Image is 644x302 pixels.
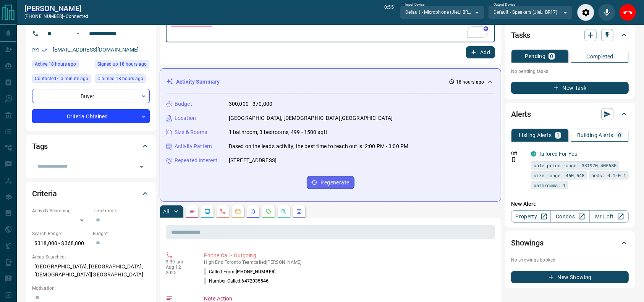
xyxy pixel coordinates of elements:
[589,210,629,223] a: Mr.Loft
[534,181,566,189] span: bathrooms: 1
[539,151,578,157] a: Tailored For You
[384,4,393,21] p: 0:55
[24,13,88,20] p: [PHONE_NUMBER] -
[511,66,629,77] p: No pending tasks
[511,271,629,283] button: New Showing
[265,208,272,215] svg: Requests
[32,285,150,292] p: Motivation:
[32,230,89,237] p: Search Range:
[618,132,621,138] p: 0
[511,157,516,162] svg: Push Notification Only
[189,208,195,215] svg: Notes
[456,79,484,86] p: 18 hours ago
[204,268,275,275] p: Called From:
[229,157,277,165] p: [STREET_ADDRESS]
[32,109,150,123] div: Criteria Obtained
[296,208,302,215] svg: Agent Actions
[577,132,613,138] p: Building Alerts
[32,187,57,200] h2: Criteria
[591,171,626,179] span: beds: 0.1-0.1
[166,75,495,89] div: Activity Summary18 hours ago
[511,257,629,263] p: No showings booked
[53,47,139,53] a: [EMAIL_ADDRESS][DOMAIN_NAME]
[511,234,629,252] div: Showings
[97,60,147,68] span: Signed up 18 hours ago
[42,47,47,53] svg: Email Verified
[511,82,629,94] button: New Task
[32,60,91,71] div: Mon Aug 11 2025
[511,150,526,157] p: Off
[557,132,560,138] p: 1
[66,14,88,19] span: connected
[229,128,327,136] p: 1 bathroom, 3 bedrooms, 499 - 1500 sqft
[405,2,425,7] label: Input Device
[586,54,613,59] p: Completed
[236,269,275,275] span: [PHONE_NUMBER]
[32,260,150,281] p: [GEOGRAPHIC_DATA], [GEOGRAPHIC_DATA], [DEMOGRAPHIC_DATA][GEOGRAPHIC_DATA]
[171,20,490,39] textarea: To enrich screen reader interactions, please activate Accessibility in Grammarly extension settings
[511,26,629,44] div: Tasks
[511,237,544,249] h2: Showings
[32,137,150,155] div: Tags
[97,75,143,82] span: Claimed 18 hours ago
[550,210,590,223] a: Condos
[93,207,150,214] p: Timeframe:
[511,29,530,41] h2: Tasks
[32,237,89,250] p: $318,000 - $368,800
[204,208,210,215] svg: Lead Browsing Activity
[488,6,573,19] div: Default - Speakers (JieLi BR17)
[95,60,150,71] div: Mon Aug 11 2025
[204,260,492,265] p: High End Toronto Team called [PERSON_NAME]
[577,4,594,21] div: Audio Settings
[166,259,193,265] p: 9:39 am
[242,278,269,284] span: 6472035546
[32,254,150,260] p: Areas Searched:
[136,161,147,172] button: Open
[95,74,150,85] div: Mon Aug 11 2025
[35,60,76,68] span: Active 18 hours ago
[24,4,88,13] a: [PERSON_NAME]
[466,46,495,58] button: Add
[204,278,269,284] p: Number Called:
[73,29,83,38] button: Open
[166,265,193,275] p: Aug 12 2025
[175,100,192,108] p: Budget
[511,210,550,223] a: Property
[281,208,287,215] svg: Opportunities
[511,200,629,208] p: New Alert:
[163,209,169,214] p: All
[229,142,408,150] p: Based on the lead's activity, the best time to reach out is: 2:00 PM - 3:00 PM
[511,105,629,123] div: Alerts
[32,140,48,152] h2: Tags
[175,114,196,122] p: Location
[598,4,615,21] div: Mute
[235,208,241,215] svg: Emails
[534,171,584,179] span: size range: 450,548
[220,208,226,215] svg: Calls
[531,151,536,157] div: condos.ca
[32,207,89,214] p: Actively Searching:
[511,108,531,120] h2: Alerts
[93,230,150,237] p: Budget:
[32,184,150,203] div: Criteria
[204,252,492,260] p: Phone Call - Outgoing
[176,78,220,86] p: Activity Summary
[175,142,212,150] p: Activity Pattern
[519,132,552,138] p: Listing Alerts
[229,100,272,108] p: 300,000 - 370,000
[35,75,88,82] span: Contacted < a minute ago
[400,6,484,19] div: Default - Microphone (JieLi BR17)
[619,4,636,21] div: End Call
[175,128,207,136] p: Size & Rooms
[229,114,393,122] p: [GEOGRAPHIC_DATA], [DEMOGRAPHIC_DATA][GEOGRAPHIC_DATA]
[534,161,616,169] span: sale price range: 331920,405680
[550,53,553,59] p: 0
[32,89,150,103] div: Buyer
[494,2,515,7] label: Output Device
[307,176,354,189] button: Regenerate
[32,74,91,85] div: Tue Aug 12 2025
[250,208,256,215] svg: Listing Alerts
[175,157,217,165] p: Repeated Interest
[525,53,546,59] p: Pending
